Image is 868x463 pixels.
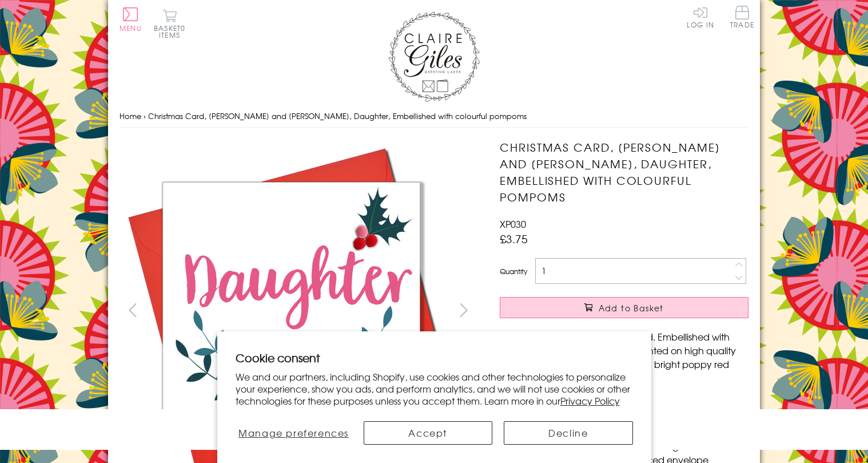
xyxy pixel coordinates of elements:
label: Quantity [500,266,527,276]
span: Christmas Card, [PERSON_NAME] and [PERSON_NAME], Daughter, Embellished with colourful pompoms [148,110,527,121]
button: Menu [120,7,142,31]
h2: Cookie consent [236,350,633,366]
span: Trade [730,6,754,28]
h1: Christmas Card, [PERSON_NAME] and [PERSON_NAME], Daughter, Embellished with colourful pompoms [500,139,748,205]
a: Home [120,110,141,121]
button: Manage preferences [236,421,352,445]
button: next [451,297,477,323]
a: Log In [687,6,714,28]
a: Trade [730,6,754,30]
img: Claire Giles Greetings Cards [388,11,480,102]
span: Add to Basket [599,302,664,314]
span: 0 items [159,23,185,40]
span: Menu [120,23,142,33]
span: XP030 [500,217,526,231]
span: › [144,110,146,121]
button: prev [120,297,145,323]
nav: breadcrumbs [120,105,748,128]
button: Add to Basket [500,297,748,318]
button: Basket0 items [154,9,185,38]
span: £3.75 [500,231,528,247]
p: We and our partners, including Shopify, use cookies and other technologies to personalize your ex... [236,371,633,406]
span: Manage preferences [238,426,349,440]
button: Decline [504,421,632,445]
a: Privacy Policy [560,394,620,407]
p: A beautiful modern Christmas card. Embellished with bright coloured pompoms and printed on high q... [500,330,748,385]
button: Accept [364,421,492,445]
